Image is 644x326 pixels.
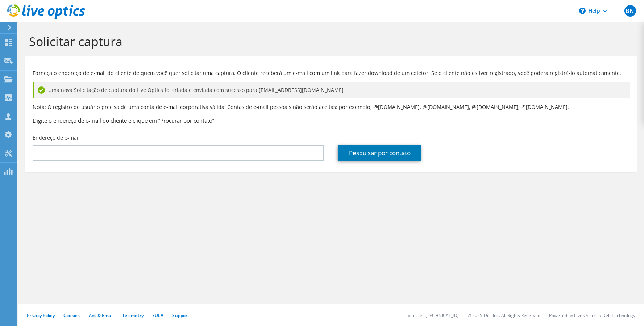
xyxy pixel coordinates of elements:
a: Telemetry [122,312,144,318]
a: Cookies [63,312,80,318]
a: Privacy Policy [27,312,55,318]
li: Version: [TECHNICAL_ID] [408,312,459,318]
a: Support [172,312,189,318]
p: Nota: O registro de usuário precisa de uma conta de e-mail corporativa válida. Contas de e-mail p... [33,103,630,111]
h3: Digite o endereço de e-mail do cliente e clique em “Procurar por contato”. [33,117,630,124]
span: BN [624,5,636,17]
a: EULA [152,312,163,318]
p: Forneça o endereço de e-mail do cliente de quem você quer solicitar uma captura. O cliente recebe... [33,69,630,77]
a: Pesquisar por contato [338,145,421,161]
a: Ads & Email [89,312,113,318]
li: © 2025 Dell Inc. All Rights Reserved [468,312,540,318]
svg: \n [579,8,586,14]
label: Endereço de e-mail [33,134,80,141]
h1: Solicitar captura [29,34,630,49]
li: Powered by Live Optics, a Dell Technology [549,312,635,318]
span: Uma nova Solicitação de captura do Live Optics foi criada e enviada com sucesso para [EMAIL_ADDRE... [48,86,344,94]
